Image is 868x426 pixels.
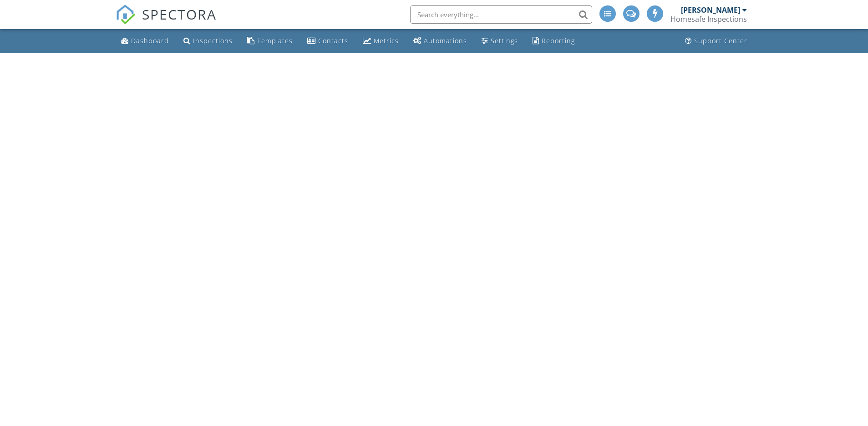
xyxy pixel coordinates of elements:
[681,33,751,50] a: Support Center
[374,36,399,45] div: Metrics
[410,5,592,24] input: Search everything...
[529,33,579,50] a: Reporting
[244,33,296,50] a: Templates
[478,33,522,50] a: Settings
[694,36,747,45] div: Support Center
[117,33,173,50] a: Dashboard
[304,33,352,50] a: Contacts
[131,36,169,45] div: Dashboard
[116,5,136,25] img: The Best Home Inspection Software - Spectora
[491,36,518,45] div: Settings
[410,33,471,50] a: Automations (Advanced)
[670,15,747,24] div: Homesafe Inspections
[542,36,575,45] div: Reporting
[318,36,348,45] div: Contacts
[180,33,236,50] a: Inspections
[257,36,293,45] div: Templates
[681,5,740,15] div: [PERSON_NAME]
[142,5,217,24] span: SPECTORA
[359,33,402,50] a: Metrics
[193,36,233,45] div: Inspections
[116,12,217,31] a: SPECTORA
[424,36,467,45] div: Automations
